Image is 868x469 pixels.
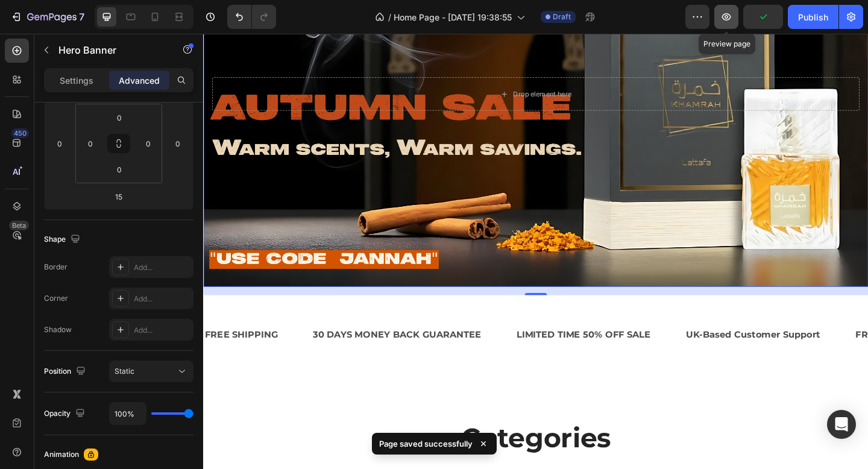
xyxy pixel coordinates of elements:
input: 0px [107,109,131,127]
input: 0px [107,160,131,178]
div: 30 DAYS MONEY BACK GUARANTEE [118,318,303,338]
span: Static [115,367,134,376]
div: Animation [44,449,79,460]
div: Border [44,262,68,272]
p: Hero Banner [58,43,161,57]
div: 450 [11,128,29,138]
div: Shape [44,231,83,248]
div: Position [44,364,88,380]
div: FREE SHIPPING [708,318,790,338]
input: Auto [110,403,146,424]
p: 7 [79,10,84,24]
div: Add... [134,325,190,336]
span: Home Page - [DATE] 19:38:55 [394,11,512,24]
p: Page saved successfully [379,438,473,450]
p: Advanced [119,74,160,87]
div: Open Intercom Messenger [827,410,856,439]
div: FREE SHIPPING [1,318,82,338]
span: Draft [553,11,571,22]
div: Publish [798,11,828,24]
input: 0px [139,134,157,153]
p: Settings [60,74,93,87]
div: Corner [44,293,68,304]
div: Drop element here [337,61,401,71]
iframe: Design area [203,34,868,469]
div: Beta [9,221,29,230]
input: 0 [51,134,69,153]
p: Categories [10,421,713,459]
div: Undo/Redo [227,5,276,29]
div: Add... [134,262,190,273]
strong: UK-Based Customer Support [525,322,671,333]
button: 7 [5,5,90,29]
input: 0px [81,134,99,153]
span: / [388,11,391,24]
input: 15 [107,187,131,206]
div: LIMITED TIME 50% OFF SALE [339,318,488,338]
div: Add... [134,294,190,304]
div: Shadow [44,324,72,335]
input: 0 [169,134,187,153]
div: Opacity [44,406,87,422]
button: Static [109,360,193,382]
button: Publish [788,5,838,29]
